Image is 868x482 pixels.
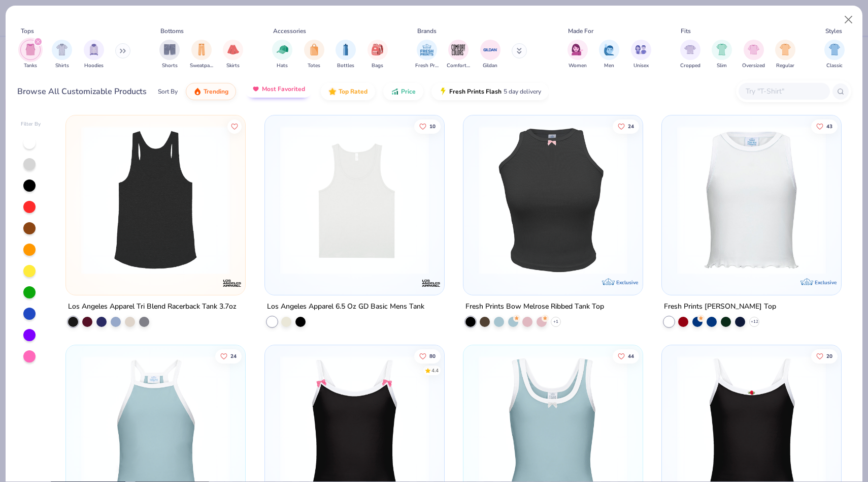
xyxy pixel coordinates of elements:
[227,119,242,133] button: Like
[21,120,41,128] div: Filter By
[321,83,375,100] button: Top Rated
[68,300,237,313] div: Los Angeles Apparel Tri Blend Racerback Tank 3.7oz
[415,40,439,70] button: filter button
[309,44,320,55] img: Totes Image
[480,40,500,70] div: filter for Gildan
[52,40,72,70] div: filter for Shirts
[415,62,439,70] span: Fresh Prints
[275,126,434,275] img: 7f215b9c-1b57-4a62-9542-578c52e44a24
[572,44,583,55] img: Women Image
[414,119,440,133] button: Like
[273,26,306,36] div: Accessories
[680,62,700,70] span: Cropped
[20,40,41,70] div: filter for Tanks
[672,126,831,275] img: 77944df5-e76b-4334-8282-15ad299dbe6a
[567,40,588,70] button: filter button
[681,26,691,36] div: Fits
[751,319,758,325] span: + 12
[826,124,832,129] span: 43
[368,40,388,70] div: filter for Bags
[775,40,795,70] button: filter button
[159,40,180,70] div: filter for Shorts
[780,44,791,55] img: Regular Image
[230,354,237,359] span: 24
[244,80,313,98] button: Most Favorited
[717,62,727,70] span: Slim
[567,40,588,70] div: filter for Women
[684,44,696,55] img: Cropped Image
[568,26,593,36] div: Made For
[336,40,356,70] button: filter button
[222,273,243,293] img: Los Angeles Apparel logo
[604,62,614,70] span: Men
[680,40,700,70] button: filter button
[190,40,213,70] button: filter button
[417,26,437,36] div: Brands
[160,26,184,36] div: Bottoms
[631,40,651,70] button: filter button
[336,40,356,70] div: filter for Bottles
[339,87,368,96] span: Top Rated
[811,119,838,133] button: Like
[628,354,634,359] span: 44
[742,62,765,70] span: Oversized
[24,62,37,70] span: Tanks
[272,40,292,70] button: filter button
[76,126,235,275] img: 12e9b750-c9ca-4f39-83d7-d405b90701a3
[223,40,243,70] button: filter button
[504,86,541,98] span: 5 day delivery
[186,83,236,100] button: Trending
[632,126,791,275] img: 0e6c8c16-7a1d-49de-885c-38755aa063bf
[439,87,447,96] img: flash.gif
[372,44,383,55] img: Bags Image
[712,40,732,70] button: filter button
[226,62,240,70] span: Skirts
[824,40,845,70] div: filter for Classic
[190,40,213,70] div: filter for Sweatpants
[742,40,765,70] div: filter for Oversized
[84,62,104,70] span: Hoodies
[553,319,558,325] span: + 1
[190,62,213,70] span: Sweatpants
[480,40,500,70] button: filter button
[449,87,502,96] span: Fresh Prints Flash
[415,40,439,70] div: filter for Fresh Prints
[451,42,466,57] img: Comfort Colors Image
[635,44,647,55] img: Unisex Image
[712,40,732,70] div: filter for Slim
[419,42,435,57] img: Fresh Prints Image
[811,349,838,364] button: Like
[17,85,147,98] div: Browse All Customizable Products
[21,26,34,36] div: Tops
[633,62,649,70] span: Unisex
[227,44,239,55] img: Skirts Image
[431,83,549,100] button: Fresh Prints Flash5 day delivery
[304,40,324,70] button: filter button
[162,62,178,70] span: Shorts
[616,279,638,286] span: Exclusive
[277,44,288,55] img: Hats Image
[447,40,470,70] div: filter for Comfort Colors
[745,85,823,97] input: Try "T-Shirt"
[84,40,104,70] div: filter for Hoodies
[613,119,639,133] button: Like
[55,62,69,70] span: Shirts
[52,40,72,70] button: filter button
[825,26,842,36] div: Styles
[368,40,388,70] button: filter button
[223,40,243,70] div: filter for Skirts
[716,44,727,55] img: Slim Image
[447,40,470,70] button: filter button
[267,300,424,313] div: Los Angeles Apparel 6.5 Oz GD Basic Mens Tank
[215,349,242,364] button: Like
[158,87,178,96] div: Sort By
[447,62,470,70] span: Comfort Colors
[193,87,202,96] img: trending.gif
[252,85,260,93] img: most_fav.gif
[826,62,843,70] span: Classic
[204,87,228,96] span: Trending
[664,300,776,313] div: Fresh Prints [PERSON_NAME] Top
[829,44,841,55] img: Classic Image
[277,62,288,70] span: Hats
[604,44,615,55] img: Men Image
